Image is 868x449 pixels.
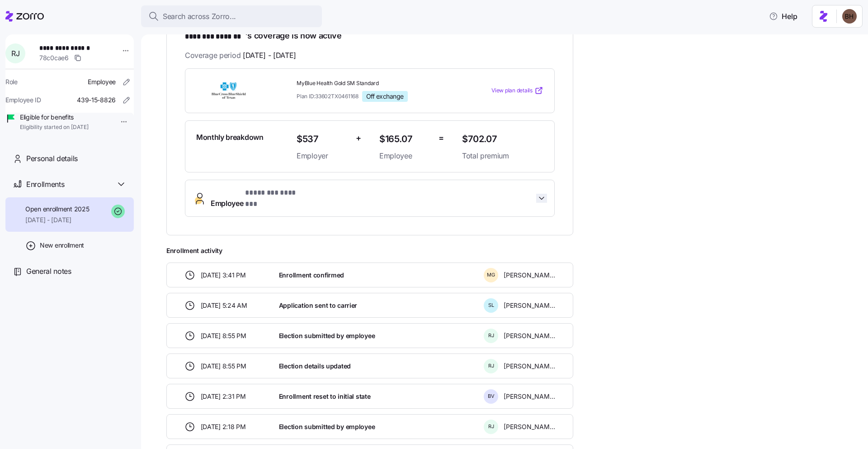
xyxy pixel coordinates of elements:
[462,132,543,147] span: $702.07
[26,266,71,277] span: General notes
[297,132,349,147] span: $537
[25,215,89,224] span: [DATE] - [DATE]
[366,92,404,100] span: Off exchange
[379,132,431,147] span: $165.07
[20,113,89,122] span: Eligible for benefits
[379,150,431,162] span: Employee
[488,424,494,429] span: R J
[279,271,344,280] span: Enrollment confirmed
[504,301,555,310] span: [PERSON_NAME]
[279,301,357,310] span: Application sent to carrier
[201,331,246,340] span: [DATE] 8:55 PM
[185,30,555,43] h1: 's coverage is now active
[504,271,555,280] span: [PERSON_NAME]
[5,96,41,105] span: Employee ID
[196,132,264,143] span: Monthly breakdown
[20,124,89,131] span: Eligibility started on [DATE]
[201,362,246,371] span: [DATE] 8:55 PM
[279,362,351,371] span: Election details updated
[11,50,19,57] span: R J
[762,7,805,25] button: Help
[462,150,543,162] span: Total premium
[141,5,322,27] button: Search across Zorro...
[504,362,555,371] span: [PERSON_NAME]
[356,132,361,145] span: +
[504,422,555,431] span: [PERSON_NAME]
[504,331,555,340] span: [PERSON_NAME]
[5,77,18,86] span: Role
[769,11,797,22] span: Help
[279,392,371,401] span: Enrollment reset to initial state
[201,392,246,401] span: [DATE] 2:31 PM
[279,422,375,431] span: Election submitted by employee
[279,331,375,340] span: Election submitted by employee
[39,53,69,62] span: 78c0cae6
[40,241,84,250] span: New enrollment
[439,132,444,145] span: =
[185,50,296,61] span: Coverage period
[488,333,494,338] span: R J
[88,77,116,86] span: Employee
[297,92,359,100] span: Plan ID: 33602TX0461168
[491,86,543,95] a: View plan details
[77,96,116,105] span: 439-15-8826
[842,9,857,24] img: c3c218ad70e66eeb89914ccc98a2927c
[201,301,247,310] span: [DATE] 5:24 AM
[488,394,495,399] span: B V
[487,272,495,277] span: M G
[211,187,309,209] span: Employee
[201,422,246,431] span: [DATE] 2:18 PM
[297,80,455,87] span: MyBlue Health Gold SM Standard
[488,363,494,368] span: R J
[26,179,64,190] span: Enrollments
[196,80,261,101] img: Blue Cross and Blue Shield of Texas
[504,392,555,401] span: [PERSON_NAME]
[491,86,533,95] span: View plan details
[163,11,236,22] span: Search across Zorro...
[166,246,573,255] span: Enrollment activity
[243,50,296,61] span: [DATE] - [DATE]
[26,153,78,164] span: Personal details
[25,205,89,214] span: Open enrollment 2025
[297,150,349,162] span: Employer
[201,271,246,280] span: [DATE] 3:41 PM
[488,303,494,308] span: S L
